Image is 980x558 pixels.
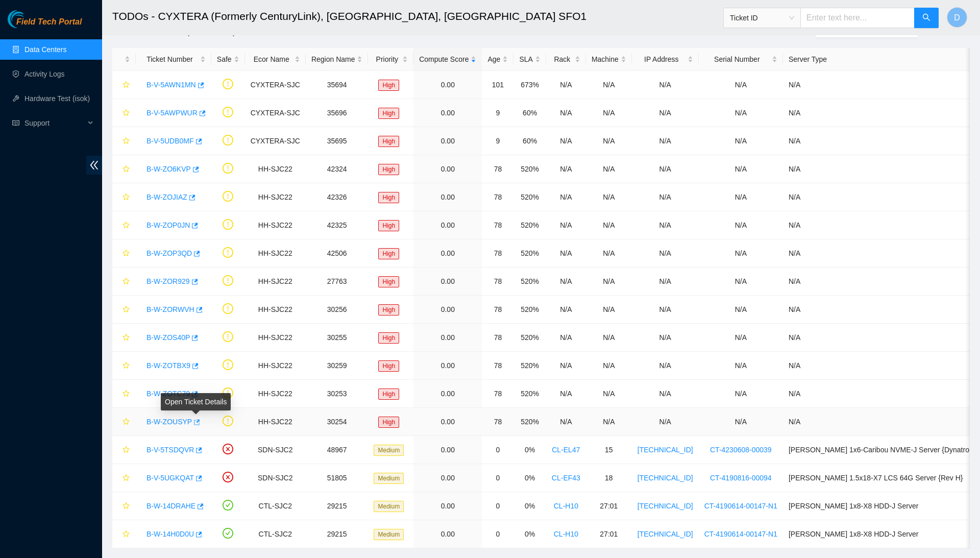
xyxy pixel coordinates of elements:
[513,324,546,352] td: 520%
[24,113,85,133] span: Support
[223,303,233,314] span: exclamation-circle
[704,530,777,538] a: CT-4190614-00147-N1
[699,268,783,296] td: N/A
[413,324,482,352] td: 0.00
[118,273,130,289] button: star
[146,305,194,313] a: B-W-ZORWVH
[730,10,794,26] span: Ticket ID
[223,500,233,511] span: check-circle
[586,464,632,492] td: 18
[122,165,130,174] span: star
[638,474,693,482] a: [TECHNICAL_ID]
[118,385,130,402] button: star
[482,492,513,520] td: 0
[513,296,546,324] td: 520%
[513,183,546,211] td: 520%
[122,418,130,426] span: star
[146,249,192,257] a: B-W-ZOP3QD
[16,17,82,27] span: Field Tech Portal
[146,390,190,398] a: B-W-ZOTC79
[146,277,190,285] a: B-W-ZOR929
[118,105,130,121] button: star
[413,296,482,324] td: 0.00
[482,99,513,127] td: 9
[146,333,190,342] a: B-W-ZOS40P
[122,334,130,342] span: star
[413,520,482,548] td: 0.00
[546,380,586,408] td: N/A
[146,221,190,229] a: B-W-ZOP0JN
[413,352,482,380] td: 0.00
[546,127,586,155] td: N/A
[699,324,783,352] td: N/A
[378,332,399,344] span: High
[482,408,513,436] td: 78
[699,155,783,183] td: N/A
[223,472,233,482] span: close-circle
[378,248,399,259] span: High
[306,492,369,520] td: 29215
[413,268,482,296] td: 0.00
[122,81,130,89] span: star
[118,301,130,318] button: star
[546,296,586,324] td: N/A
[710,446,772,454] a: CT-4230608-00039
[482,127,513,155] td: 9
[632,239,699,268] td: N/A
[552,474,580,482] a: CL-EF43
[223,416,233,426] span: exclamation-circle
[378,164,399,175] span: High
[586,520,632,548] td: 27:01
[586,408,632,436] td: N/A
[306,380,369,408] td: 30253
[699,239,783,268] td: N/A
[118,133,130,149] button: star
[122,306,130,314] span: star
[513,436,546,464] td: 0%
[223,135,233,145] span: exclamation-circle
[146,361,190,370] a: B-W-ZOTBX9
[586,183,632,211] td: N/A
[638,502,693,510] a: [TECHNICAL_ID]
[586,127,632,155] td: N/A
[306,268,369,296] td: 27763
[546,183,586,211] td: N/A
[632,324,699,352] td: N/A
[306,352,369,380] td: 30259
[378,304,399,316] span: High
[245,352,306,380] td: HH-SJC22
[378,417,399,428] span: High
[118,245,130,261] button: star
[146,193,187,201] a: B-W-ZOJIAZ
[552,446,580,454] a: CL-EL47
[586,99,632,127] td: N/A
[306,71,369,99] td: 35694
[306,239,369,268] td: 42506
[546,324,586,352] td: N/A
[122,278,130,286] span: star
[306,183,369,211] td: 42326
[554,502,578,510] a: CL-H10
[546,71,586,99] td: N/A
[245,492,306,520] td: CTL-SJC2
[245,211,306,239] td: HH-SJC22
[223,107,233,117] span: exclamation-circle
[378,220,399,231] span: High
[413,239,482,268] td: 0.00
[122,502,130,511] span: star
[118,217,130,233] button: star
[482,268,513,296] td: 78
[245,324,306,352] td: HH-SJC22
[378,108,399,119] span: High
[632,183,699,211] td: N/A
[586,211,632,239] td: N/A
[699,183,783,211] td: N/A
[118,414,130,430] button: star
[118,498,130,514] button: star
[513,155,546,183] td: 520%
[122,109,130,117] span: star
[146,137,194,145] a: B-V-5UDB0MF
[118,329,130,346] button: star
[374,445,404,456] span: Medium
[699,296,783,324] td: N/A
